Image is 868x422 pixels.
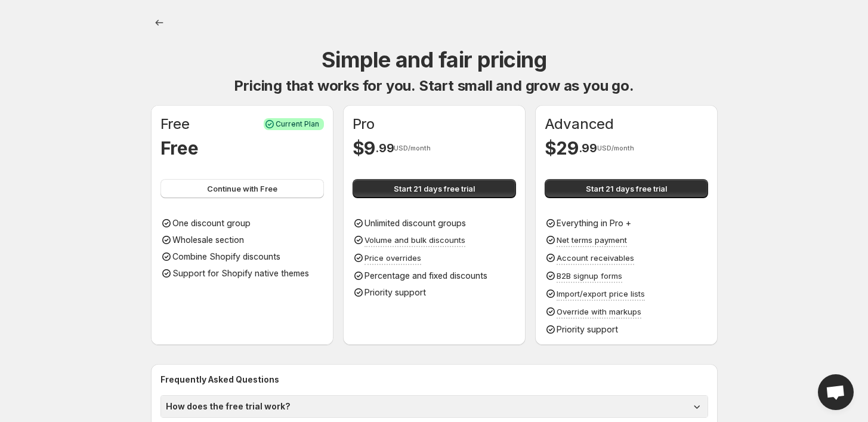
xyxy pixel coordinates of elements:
[160,179,324,198] button: Continue with Free
[545,115,614,134] h1: Advanced
[160,374,708,386] h2: Frequently Asked Questions
[172,234,244,246] p: Wholesale section
[394,183,475,195] span: Start 21 days free trial
[545,136,579,160] h1: $ 29
[353,179,516,198] button: Start 21 days free trial
[586,183,667,195] span: Start 21 days free trial
[557,324,618,334] span: Priority support
[160,136,199,160] h1: Free
[322,45,547,74] h1: Simple and fair pricing
[365,218,466,228] span: Unlimited discount groups
[394,144,431,152] span: USD/month
[353,136,375,160] h1: $ 9
[557,307,641,316] span: Override with markups
[172,267,309,279] p: Support for Shopify native themes
[276,119,319,129] span: Current Plan
[579,141,597,155] span: . 99
[160,115,190,134] h1: Free
[166,401,291,412] h1: How does the free trial work?
[557,218,631,228] span: Everything in Pro +
[207,183,277,195] span: Continue with Free
[172,251,280,263] p: Combine Shopify discounts
[365,235,465,245] span: Volume and bulk discounts
[557,289,645,298] span: Import/export price lists
[557,253,634,263] span: Account receivables
[365,253,421,263] span: Price overrides
[365,287,426,297] span: Priority support
[557,271,622,281] span: B2B signup forms
[375,141,394,155] span: . 99
[365,270,487,281] span: Percentage and fixed discounts
[818,374,854,410] div: Open chat
[353,115,375,134] h1: Pro
[545,179,708,198] button: Start 21 days free trial
[172,217,251,229] p: One discount group
[234,76,634,96] h1: Pricing that works for you. Start small and grow as you go.
[597,144,634,152] span: USD/month
[557,235,627,245] span: Net terms payment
